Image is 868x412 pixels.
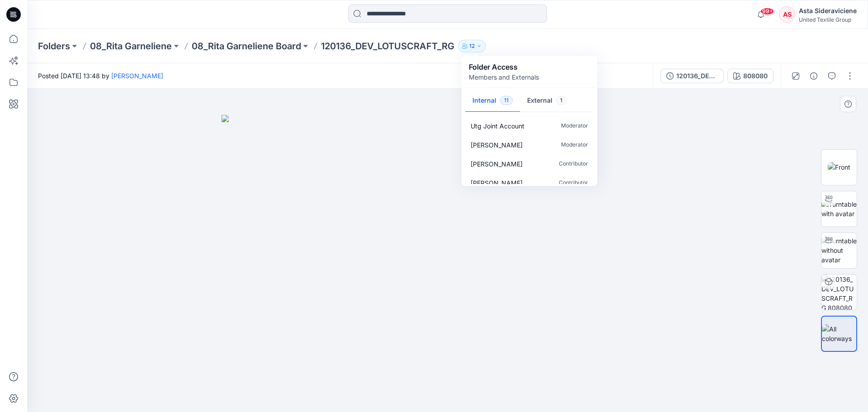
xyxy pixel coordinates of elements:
[821,199,857,218] img: Turntable with avatar
[471,159,523,169] p: Kristina Mekseniene
[471,140,523,150] p: Lise Stougaard
[807,69,821,83] button: Details
[556,96,566,105] span: 1
[676,71,718,81] div: 120136_DEV_LOTUSCRAFT_RG
[760,8,774,15] span: 99+
[469,41,475,51] p: 12
[727,69,774,83] button: 808080
[822,324,856,343] img: All colorways
[463,154,595,173] a: [PERSON_NAME]Contributor
[469,72,539,82] p: Members and Externals
[821,236,857,265] img: Turntable without avatar
[111,72,163,80] a: [PERSON_NAME]
[799,5,857,16] div: Asta Sideraviciene
[471,178,523,188] p: Bozena Stasiukaitiene
[500,96,513,105] span: 11
[520,90,574,113] button: External
[828,162,850,172] img: Front
[38,71,163,81] span: Posted [DATE] 13:48 by
[561,121,588,131] p: Moderator
[559,159,588,169] p: Contributor
[463,116,595,135] a: Utg Joint AccountModerator
[660,69,724,83] button: 120136_DEV_LOTUSCRAFT_RG
[90,40,172,52] a: 08_Rita Garneliene
[192,40,301,52] a: 08_Rita Garneliene Board
[799,16,857,23] div: United Textile Group
[471,121,524,131] p: Utg Joint Account
[463,135,595,154] a: [PERSON_NAME]Moderator
[38,40,70,52] a: Folders
[458,40,486,52] button: 12
[561,140,588,150] p: Moderator
[469,62,539,72] p: Folder Access
[743,71,768,81] div: 808080
[779,6,795,23] div: AS
[321,40,454,52] p: 120136_DEV_LOTUSCRAFT_RG
[465,90,520,113] button: Internal
[559,178,588,188] p: Contributor
[463,173,595,192] a: [PERSON_NAME]Contributor
[821,275,857,310] img: 120136_DEV_LOTUSCRAFT_RG 808080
